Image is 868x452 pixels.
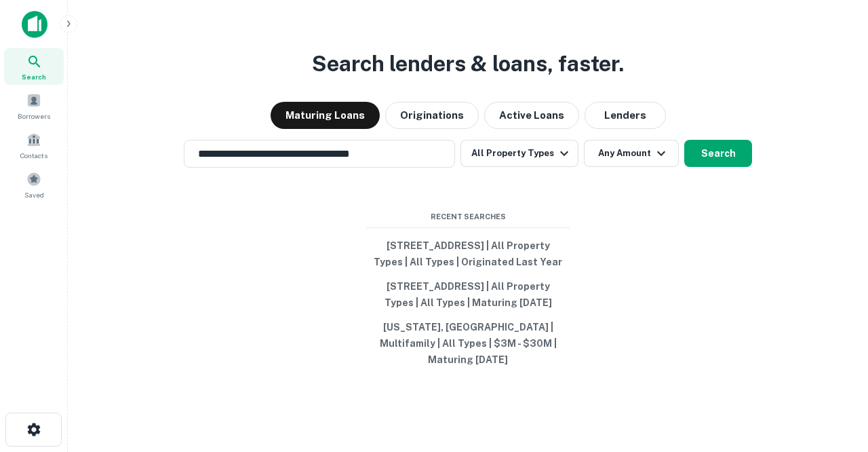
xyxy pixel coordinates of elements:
[24,189,44,200] span: Saved
[366,315,570,372] button: [US_STATE], [GEOGRAPHIC_DATA] | Multifamily | All Types | $3M - $30M | Maturing [DATE]
[22,71,46,82] span: Search
[22,11,47,38] img: capitalize-icon.png
[271,102,380,129] button: Maturing Loans
[366,233,570,274] button: [STREET_ADDRESS] | All Property Types | All Types | Originated Last Year
[584,140,679,167] button: Any Amount
[4,88,64,124] a: Borrowers
[684,140,752,167] button: Search
[385,102,479,129] button: Originations
[366,274,570,315] button: [STREET_ADDRESS] | All Property Types | All Types | Maturing [DATE]
[585,102,666,129] button: Lenders
[4,127,64,164] a: Contacts
[20,150,47,161] span: Contacts
[312,48,624,80] h3: Search lenders & loans, faster.
[18,111,50,121] span: Borrowers
[484,102,579,129] button: Active Loans
[4,48,64,85] a: Search
[4,166,64,203] a: Saved
[366,211,570,223] span: Recent Searches
[460,140,578,167] button: All Property Types
[800,343,868,409] iframe: Chat Widget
